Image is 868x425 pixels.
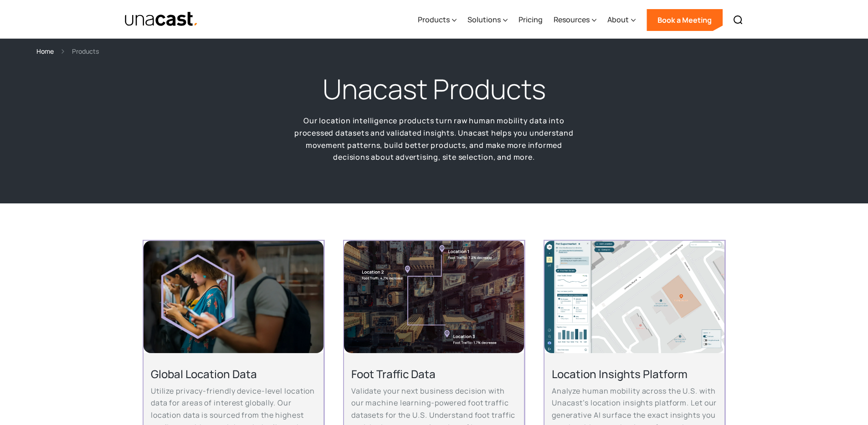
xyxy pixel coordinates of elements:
div: Products [418,14,450,25]
img: An image of the unacast UI. Shows a map of a pet supermarket along with relevant data in the side... [544,241,724,353]
div: Solutions [467,14,501,25]
div: Solutions [467,1,508,39]
div: Resources [554,1,596,39]
div: Resources [554,14,590,25]
div: Products [72,46,99,56]
h1: Unacast Products [323,71,546,107]
h2: Location Insights Platform [552,367,717,381]
img: An aerial view of a city block with foot traffic data and location data information [344,241,524,353]
p: Our location intelligence products turn raw human mobility data into processed datasets and valid... [293,115,575,163]
a: home [124,11,199,27]
div: Products [418,1,457,39]
img: Unacast text logo [124,11,199,27]
a: Home [36,46,54,56]
div: About [607,1,636,39]
a: Book a Meeting [647,9,723,31]
div: About [607,14,629,25]
h2: Foot Traffic Data [351,367,517,381]
h2: Global Location Data [151,367,316,381]
img: Search icon [733,15,744,25]
a: Pricing [519,1,543,39]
